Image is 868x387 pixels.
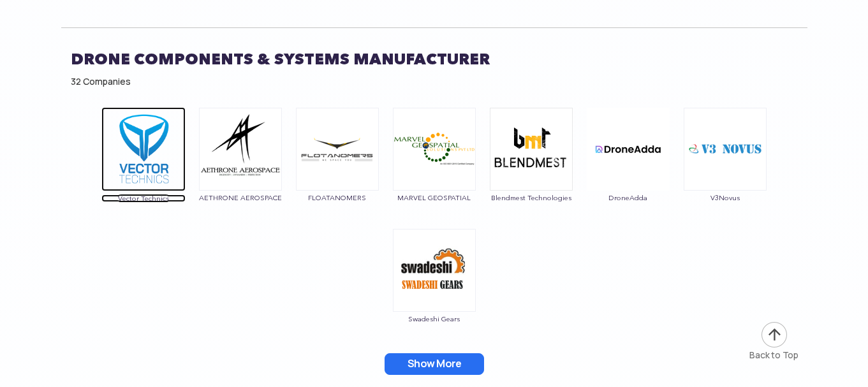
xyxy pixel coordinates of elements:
img: ic_v3novus.png [684,108,767,191]
div: Back to Top [749,349,798,361]
a: Swadeshi Gears [392,264,476,323]
span: Vector Technics [101,194,186,202]
a: V3Novus [683,143,767,201]
a: Vector Technics [101,143,186,202]
img: ic_arrow-up.png [760,321,788,349]
span: Blendmest Technologies [489,194,573,201]
span: V3Novus [683,194,767,201]
img: ic_flotanomers.png [296,108,379,191]
span: MARVEL GEOSPATIAL [392,194,476,201]
h2: Drone Components & Systems Manufacturer [71,43,798,75]
img: ic_swadeshi.png [393,229,476,312]
div: 32 Companies [71,75,798,88]
img: img_droneadda.png [587,108,670,191]
a: MARVEL GEOSPATIAL [392,143,476,201]
span: AETHRONE AEROSPACE [198,194,283,201]
img: ic_blendmest.png [490,108,573,191]
span: DroneAdda [586,194,670,201]
img: ic_aethroneaerospace.png [199,108,282,191]
button: Show More [385,353,484,375]
span: Swadeshi Gears [392,315,476,323]
img: vector_logo_square.png [101,107,186,191]
a: FLOATANOMERS [295,143,379,201]
img: ic_marvel.png [393,108,476,191]
span: FLOATANOMERS [295,194,379,201]
a: AETHRONE AEROSPACE [198,143,283,201]
a: DroneAdda [586,143,670,201]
